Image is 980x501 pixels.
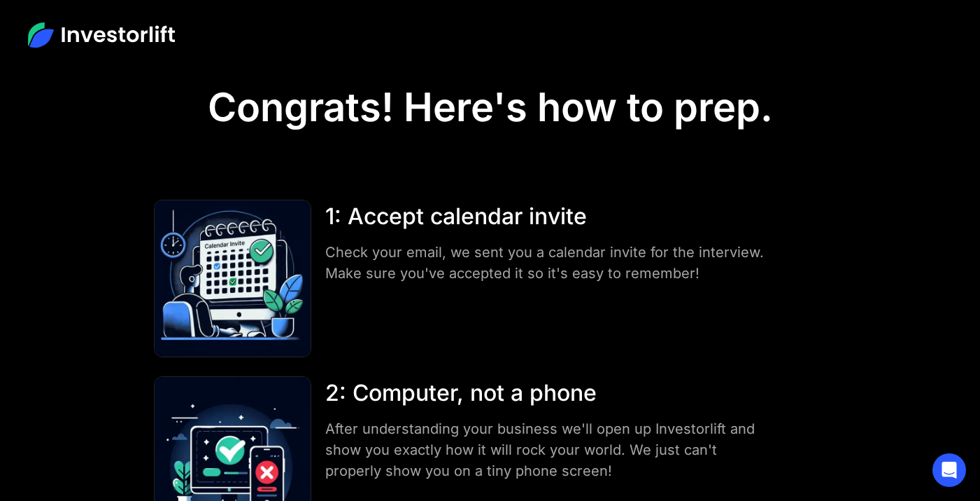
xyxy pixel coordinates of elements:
[325,200,776,233] div: 1: Accept calendar invite
[932,453,966,487] div: Open Intercom Messenger
[208,84,773,131] h1: Congrats! Here's how to prep.
[325,242,776,284] div: Check your email, we sent you a calendar invite for the interview. Make sure you've accepted it s...
[325,418,776,481] div: After understanding your business we'll open up Investorlift and show you exactly how it will roc...
[325,376,776,410] div: 2: Computer, not a phone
